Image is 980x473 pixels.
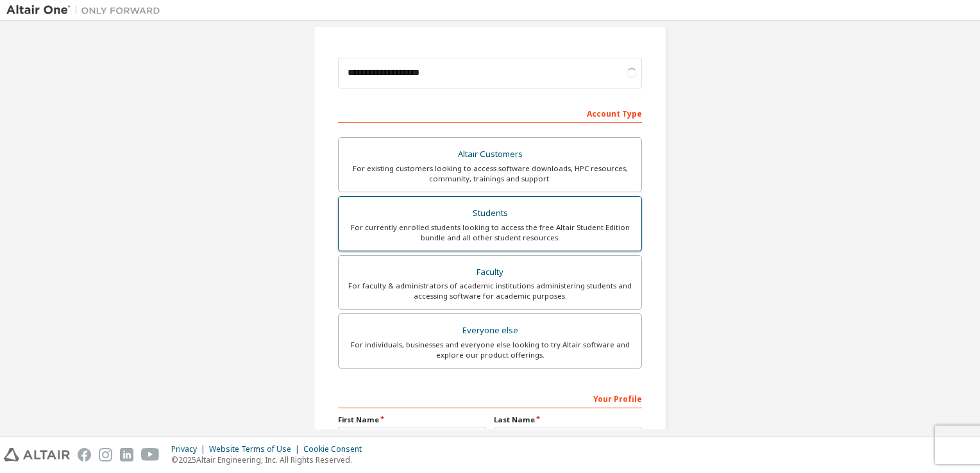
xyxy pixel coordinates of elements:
div: Everyone else [346,322,634,340]
div: For currently enrolled students looking to access the free Altair Student Edition bundle and all ... [346,222,634,243]
div: Faculty [346,263,634,281]
div: Altair Customers [346,145,634,163]
div: Privacy [171,444,209,454]
img: altair_logo.svg [4,448,70,461]
img: linkedin.svg [120,448,133,461]
div: Cookie Consent [303,444,369,454]
img: instagram.svg [99,448,112,461]
div: Website Terms of Use [209,444,303,454]
label: First Name [338,415,486,425]
div: For individuals, businesses and everyone else looking to try Altair software and explore our prod... [346,340,634,360]
img: youtube.svg [141,448,160,461]
label: Last Name [494,415,642,425]
img: Altair One [6,4,167,17]
div: Students [346,204,634,222]
div: For faculty & administrators of academic institutions administering students and accessing softwa... [346,281,634,301]
img: facebook.svg [78,448,91,461]
p: © 2025 Altair Engineering, Inc. All Rights Reserved. [171,454,369,465]
div: For existing customers looking to access software downloads, HPC resources, community, trainings ... [346,163,634,184]
div: Account Type [338,103,642,123]
div: Your Profile [338,388,642,408]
